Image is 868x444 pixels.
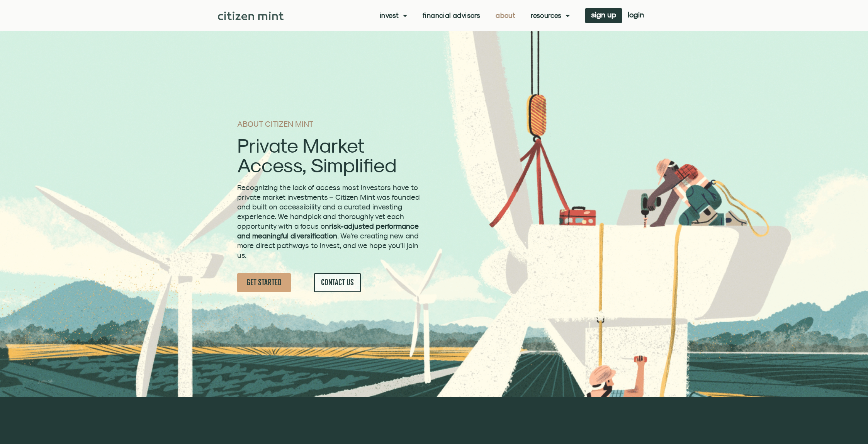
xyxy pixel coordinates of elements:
[314,273,361,292] a: CONTACT US
[237,183,420,259] span: Recognizing the lack of access most investors have to private market investments – Citizen Mint w...
[531,12,570,19] a: Resources
[237,120,422,128] h1: ABOUT CITIZEN MINT
[237,222,419,240] strong: risk-adjusted performance and meaningful diversification
[628,12,644,17] span: login
[380,12,570,19] nav: Menu
[423,12,480,19] a: Financial Advisors
[218,12,284,20] img: Citizen Mint
[380,12,407,19] a: Invest
[622,8,650,23] a: login
[237,136,422,175] h2: Private Market Access, Simplified
[246,278,282,287] span: GET STARTED
[591,12,616,17] span: sign up
[585,8,622,23] a: sign up
[237,273,291,292] a: GET STARTED
[321,278,354,287] span: CONTACT US
[496,12,515,19] a: About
